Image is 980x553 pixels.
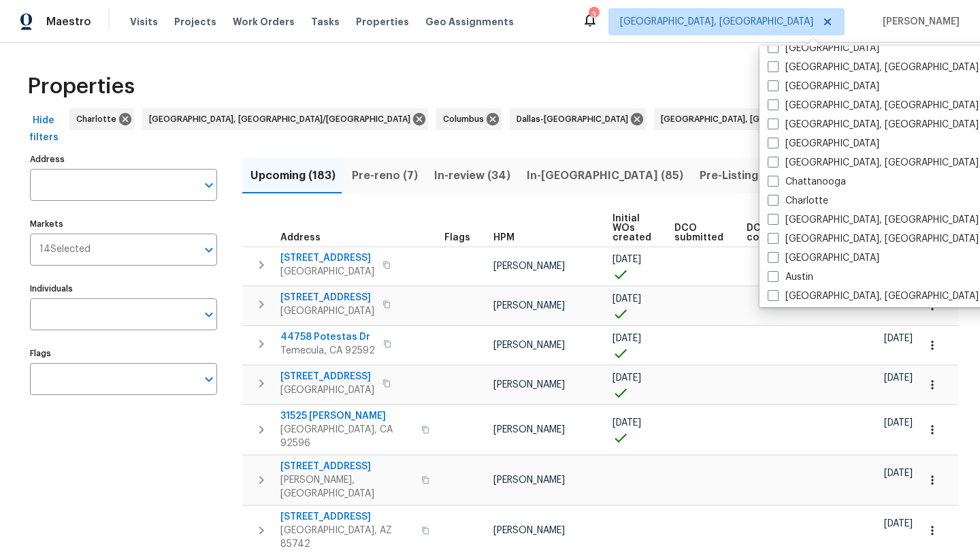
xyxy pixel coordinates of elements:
[674,223,723,242] span: DCO submitted
[76,112,122,126] span: Charlotte
[612,373,641,383] span: [DATE]
[517,112,634,126] span: Dallas-[GEOGRAPHIC_DATA]
[612,214,651,242] span: Initial WOs created
[142,108,428,130] div: [GEOGRAPHIC_DATA], [GEOGRAPHIC_DATA]/[GEOGRAPHIC_DATA]
[199,305,218,324] button: Open
[493,380,565,390] span: [PERSON_NAME]
[493,301,565,311] span: [PERSON_NAME]
[130,15,158,29] span: Visits
[768,118,979,131] label: [GEOGRAPHIC_DATA], [GEOGRAPHIC_DATA]
[280,370,374,383] span: [STREET_ADDRESS]
[768,175,846,189] label: Chattanooga
[510,108,646,130] div: Dallas-[GEOGRAPHIC_DATA]
[199,370,218,389] button: Open
[30,349,217,358] label: Flags
[280,473,413,501] span: [PERSON_NAME], [GEOGRAPHIC_DATA]
[612,255,641,264] span: [DATE]
[443,112,489,126] span: Columbus
[233,15,295,29] span: Work Orders
[39,244,91,255] span: 14 Selected
[589,8,598,22] div: 3
[280,265,374,279] span: [GEOGRAPHIC_DATA]
[493,475,565,485] span: [PERSON_NAME]
[768,61,979,74] label: [GEOGRAPHIC_DATA], [GEOGRAPHIC_DATA]
[27,112,60,146] span: Hide filters
[768,213,979,227] label: [GEOGRAPHIC_DATA], [GEOGRAPHIC_DATA]
[768,194,828,208] label: Charlotte
[768,156,979,170] label: [GEOGRAPHIC_DATA], [GEOGRAPHIC_DATA]
[280,304,374,318] span: [GEOGRAPHIC_DATA]
[768,289,979,303] label: [GEOGRAPHIC_DATA], [GEOGRAPHIC_DATA]
[747,223,792,242] span: DCO complete
[527,166,683,185] span: In-[GEOGRAPHIC_DATA] (85)
[768,42,879,55] label: [GEOGRAPHIC_DATA]
[884,418,913,428] span: [DATE]
[612,418,641,428] span: [DATE]
[280,460,413,473] span: [STREET_ADDRESS]
[493,341,565,350] span: [PERSON_NAME]
[768,251,879,265] label: [GEOGRAPHIC_DATA]
[425,15,514,29] span: Geo Assignments
[661,112,840,126] span: [GEOGRAPHIC_DATA], [GEOGRAPHIC_DATA]
[280,330,375,344] span: 44758 Potestas Dr
[69,108,134,130] div: Charlotte
[311,17,340,27] span: Tasks
[46,15,91,29] span: Maestro
[493,425,565,434] span: [PERSON_NAME]
[434,166,510,185] span: In-review (34)
[280,510,413,524] span: [STREET_ADDRESS]
[149,112,416,126] span: [GEOGRAPHIC_DATA], [GEOGRAPHIC_DATA]/[GEOGRAPHIC_DATA]
[436,108,502,130] div: Columbus
[444,233,470,242] span: Flags
[884,334,913,343] span: [DATE]
[280,423,413,450] span: [GEOGRAPHIC_DATA], CA 92596
[250,166,336,185] span: Upcoming (183)
[30,155,217,163] label: Address
[700,166,783,185] span: Pre-Listing (22)
[612,334,641,343] span: [DATE]
[654,108,852,130] div: [GEOGRAPHIC_DATA], [GEOGRAPHIC_DATA]
[620,15,813,29] span: [GEOGRAPHIC_DATA], [GEOGRAPHIC_DATA]
[884,469,913,478] span: [DATE]
[352,166,418,185] span: Pre-reno (7)
[280,409,413,423] span: 31525 [PERSON_NAME]
[280,291,374,304] span: [STREET_ADDRESS]
[280,233,321,242] span: Address
[22,108,65,150] button: Hide filters
[280,383,374,397] span: [GEOGRAPHIC_DATA]
[884,373,913,383] span: [DATE]
[280,344,375,358] span: Temecula, CA 92592
[280,251,374,265] span: [STREET_ADDRESS]
[768,270,813,284] label: Austin
[30,285,217,293] label: Individuals
[884,519,913,528] span: [DATE]
[493,526,565,535] span: [PERSON_NAME]
[199,176,218,195] button: Open
[27,80,135,93] span: Properties
[356,15,409,29] span: Properties
[768,99,979,112] label: [GEOGRAPHIC_DATA], [GEOGRAPHIC_DATA]
[199,240,218,259] button: Open
[768,232,979,246] label: [GEOGRAPHIC_DATA], [GEOGRAPHIC_DATA]
[768,80,879,93] label: [GEOGRAPHIC_DATA]
[30,220,217,228] label: Markets
[174,15,216,29] span: Projects
[280,524,413,551] span: [GEOGRAPHIC_DATA], AZ 85742
[877,15,960,29] span: [PERSON_NAME]
[768,137,879,151] label: [GEOGRAPHIC_DATA]
[493,233,514,242] span: HPM
[612,294,641,304] span: [DATE]
[493,262,565,271] span: [PERSON_NAME]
